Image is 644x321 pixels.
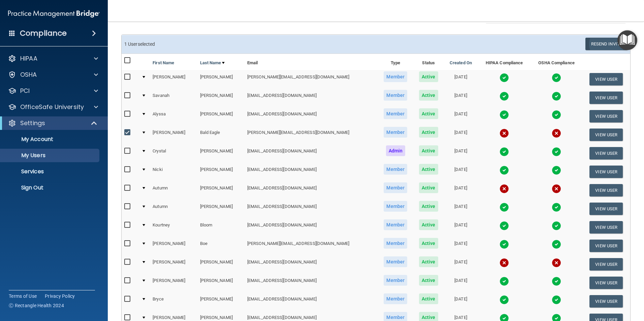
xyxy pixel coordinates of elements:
[552,258,561,267] img: cross.ca9f0e7f.svg
[444,200,478,218] td: [DATE]
[589,73,623,85] button: View User
[585,38,627,50] button: Resend Invite
[419,275,438,286] span: Active
[4,136,96,143] p: My Account
[384,293,407,304] span: Member
[589,295,623,308] button: View User
[150,274,197,292] td: [PERSON_NAME]
[589,92,623,104] button: View User
[200,59,225,67] a: Last Name
[413,54,444,70] th: Status
[378,54,413,70] th: Type
[500,147,509,156] img: tick.e7d51cea.svg
[384,219,407,230] span: Member
[150,70,197,88] td: [PERSON_NAME]
[150,88,197,107] td: Savanah
[444,181,478,200] td: [DATE]
[500,166,509,175] img: tick.e7d51cea.svg
[197,218,245,237] td: Bloom
[150,107,197,126] td: Alyssa
[245,200,378,218] td: [EMAIL_ADDRESS][DOMAIN_NAME]
[197,107,245,126] td: [PERSON_NAME]
[384,164,407,175] span: Member
[384,256,407,267] span: Member
[552,240,561,249] img: tick.e7d51cea.svg
[444,107,478,126] td: [DATE]
[20,103,84,111] p: OfficeSafe University
[384,182,407,193] span: Member
[419,238,438,249] span: Active
[150,200,197,218] td: Autumn
[384,238,407,249] span: Member
[444,237,478,255] td: [DATE]
[197,181,245,200] td: [PERSON_NAME]
[4,152,96,159] p: My Users
[617,30,637,50] button: Open Resource Center
[552,277,561,286] img: tick.e7d51cea.svg
[500,73,509,82] img: tick.e7d51cea.svg
[500,129,509,138] img: cross.ca9f0e7f.svg
[419,145,438,156] span: Active
[150,237,197,255] td: [PERSON_NAME]
[444,144,478,163] td: [DATE]
[384,71,407,82] span: Member
[589,203,623,215] button: View User
[245,181,378,200] td: [EMAIL_ADDRESS][DOMAIN_NAME]
[419,71,438,82] span: Active
[500,240,509,249] img: tick.e7d51cea.svg
[150,163,197,181] td: Nicki
[589,129,623,141] button: View User
[419,127,438,138] span: Active
[500,92,509,101] img: tick.e7d51cea.svg
[384,127,407,138] span: Member
[589,184,623,197] button: View User
[245,107,378,126] td: [EMAIL_ADDRESS][DOMAIN_NAME]
[444,88,478,107] td: [DATE]
[20,87,30,95] p: PCI
[197,237,245,255] td: Boe
[8,7,100,21] img: PMB logo
[20,55,37,63] p: HIPAA
[150,144,197,163] td: Crystal
[150,218,197,237] td: Kourtney
[197,163,245,181] td: [PERSON_NAME]
[552,184,561,193] img: cross.ca9f0e7f.svg
[245,126,378,144] td: [PERSON_NAME][EMAIL_ADDRESS][DOMAIN_NAME]
[4,168,96,175] p: Services
[552,147,561,156] img: tick.e7d51cea.svg
[124,42,371,47] h6: 1 User selected
[589,240,623,252] button: View User
[45,293,75,299] a: Privacy Policy
[531,54,582,70] th: OSHA Compliance
[552,129,561,138] img: cross.ca9f0e7f.svg
[197,274,245,292] td: [PERSON_NAME]
[444,163,478,181] td: [DATE]
[552,203,561,212] img: tick.e7d51cea.svg
[500,184,509,193] img: cross.ca9f0e7f.svg
[245,70,378,88] td: [PERSON_NAME][EMAIL_ADDRESS][DOMAIN_NAME]
[197,70,245,88] td: [PERSON_NAME]
[20,119,45,127] p: Settings
[245,163,378,181] td: [EMAIL_ADDRESS][DOMAIN_NAME]
[20,29,67,38] h4: Compliance
[245,218,378,237] td: [EMAIL_ADDRESS][DOMAIN_NAME]
[20,71,37,79] p: OSHA
[245,237,378,255] td: [PERSON_NAME][EMAIL_ADDRESS][DOMAIN_NAME]
[150,126,197,144] td: [PERSON_NAME]
[245,274,378,292] td: [EMAIL_ADDRESS][DOMAIN_NAME]
[245,292,378,311] td: [EMAIL_ADDRESS][DOMAIN_NAME]
[8,71,98,79] a: OSHA
[444,70,478,88] td: [DATE]
[444,274,478,292] td: [DATE]
[500,277,509,286] img: tick.e7d51cea.svg
[444,126,478,144] td: [DATE]
[8,87,98,95] a: PCI
[478,54,531,70] th: HIPAA Compliance
[500,295,509,305] img: tick.e7d51cea.svg
[500,110,509,119] img: tick.e7d51cea.svg
[8,119,98,127] a: Settings
[419,219,438,230] span: Active
[589,166,623,178] button: View User
[4,184,96,191] p: Sign Out
[386,145,406,156] span: Admin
